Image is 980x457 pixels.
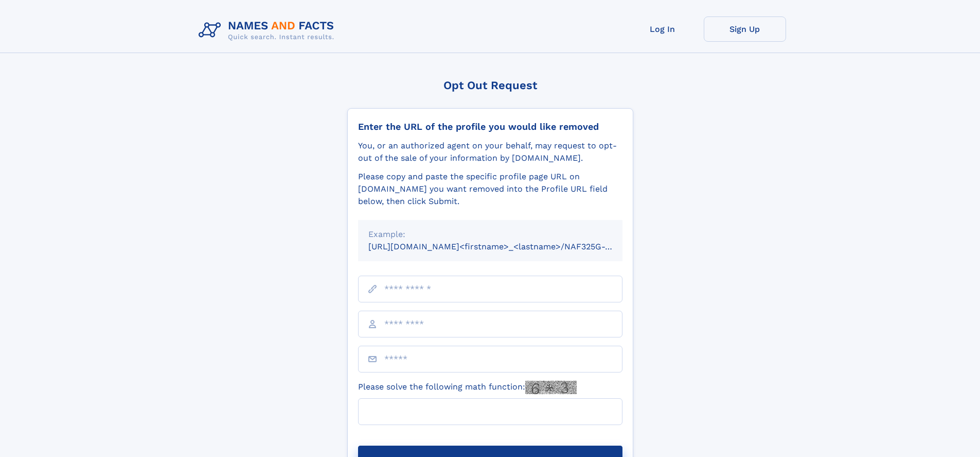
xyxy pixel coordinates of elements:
[347,79,633,92] div: Opt Out Request
[358,381,577,394] label: Please solve the following math function:
[368,228,612,241] div: Example:
[358,171,622,208] div: Please copy and paste the specific profile page URL on [DOMAIN_NAME] you want removed into the Pr...
[368,242,642,251] small: [URL][DOMAIN_NAME]<firstname>_<lastname>/NAF325G-xxxxxxxx
[358,140,622,164] div: You, or an authorized agent on your behalf, may request to opt-out of the sale of your informatio...
[194,16,343,44] img: Logo Names and Facts
[621,16,704,42] a: Log In
[358,121,622,132] div: Enter the URL of the profile you would like removed
[704,16,786,42] a: Sign Up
